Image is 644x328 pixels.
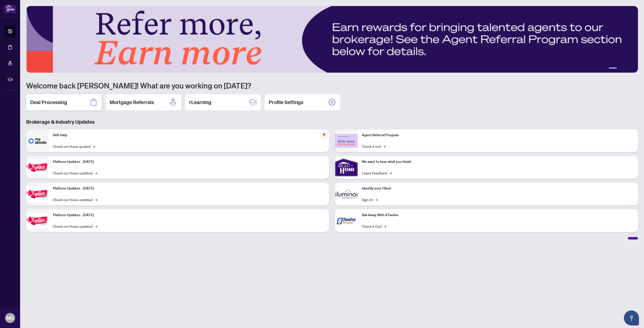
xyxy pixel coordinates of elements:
a: Check out these updates!→ [53,223,97,229]
span: MG [7,314,14,321]
button: Open asap [624,310,639,325]
a: Check it Out!→ [362,223,386,229]
button: 5 [631,68,633,70]
span: → [383,144,386,149]
p: Platform Updates - [DATE] [53,186,325,191]
p: We want to hear what you think! [362,159,634,165]
a: Check it out!→ [362,144,386,149]
h1: Welcome back [PERSON_NAME]! What are you working on [DATE]? [26,81,638,90]
h3: Brokerage & Industry Updates [26,118,638,125]
span: → [95,170,97,176]
p: Agent Referral Program [362,132,634,138]
img: We want to hear what you think! [335,156,358,179]
h2: rLearning [189,99,211,106]
img: Platform Updates - June 23, 2025 [26,213,49,229]
img: Agent Referral Program [335,134,358,148]
span: pushpin [321,131,327,137]
img: Self-Help [26,129,49,152]
span: → [95,223,97,229]
img: logo [4,4,16,13]
a: Sign In!→ [362,197,378,202]
p: Platform Updates - [DATE] [53,159,325,165]
img: Platform Updates - July 21, 2025 [26,160,49,175]
span: → [95,197,97,202]
button: 3 [623,68,625,70]
span: → [93,144,95,149]
img: Platform Updates - July 8, 2025 [26,186,49,202]
img: Slide 0 [26,6,638,73]
h2: Deal Processing [30,99,67,106]
h2: Profile Settings [269,99,303,106]
p: Identify your Client [362,186,634,191]
p: Sail Away With 8Twelve [362,212,634,218]
button: 4 [627,68,629,70]
p: Platform Updates - [DATE] [53,212,325,218]
p: Self-Help [53,132,325,138]
img: Sail Away With 8Twelve [335,209,358,232]
span: → [389,170,392,176]
h2: Mortgage Referrals [110,99,154,106]
span: → [375,197,378,202]
button: 1 [609,68,617,70]
a: Check out these guides!→ [53,144,95,149]
span: → [384,223,386,229]
a: Leave Feedback→ [362,170,392,176]
a: Check out these updates!→ [53,197,97,202]
a: Check out these updates!→ [53,170,97,176]
img: Identify your Client [335,183,358,205]
button: 2 [619,68,621,70]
